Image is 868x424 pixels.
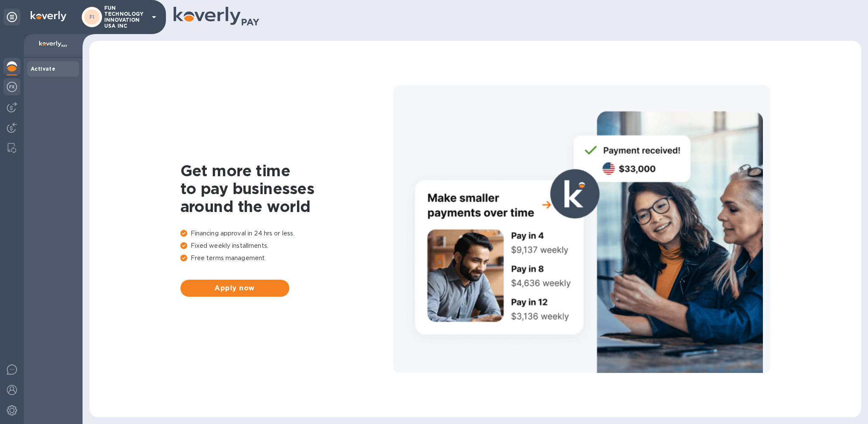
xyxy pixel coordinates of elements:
b: Activate [31,66,55,72]
img: Logo [31,11,66,21]
p: Free terms management. [180,254,393,263]
div: Unpin categories [3,9,20,26]
img: Foreign exchange [7,82,17,92]
p: Fixed weekly installments. [180,241,393,250]
span: Apply now [187,283,283,293]
button: Apply now [180,280,289,297]
h1: Get more time to pay businesses around the world [180,162,393,215]
b: FI [89,14,95,20]
p: FUN TECHNOLOGY INNOVATION USA INC [104,5,147,29]
p: Financing approval in 24 hrs or less. [180,229,393,238]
